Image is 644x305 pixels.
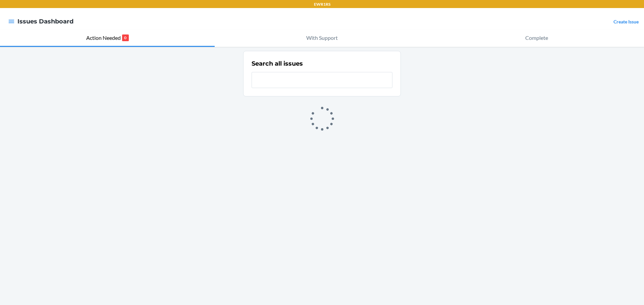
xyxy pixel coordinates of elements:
button: With Support [215,29,429,47]
h2: Search all issues [252,59,303,68]
button: Complete [429,29,644,47]
p: EWR1RS [314,1,330,7]
p: With Support [306,34,338,42]
h4: Issues Dashboard [17,17,73,26]
p: Complete [525,34,548,42]
a: Create Issue [613,19,639,24]
p: 0 [122,34,129,41]
p: Action Needed [86,34,121,42]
